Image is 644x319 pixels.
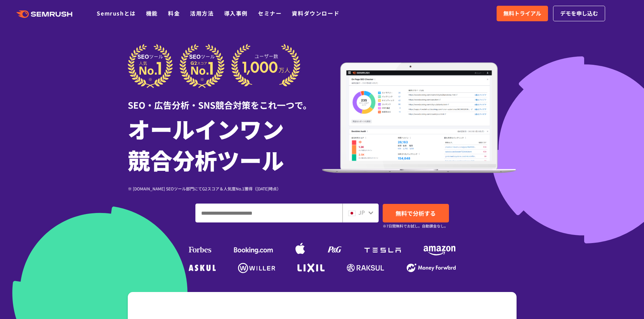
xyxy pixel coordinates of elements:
[560,9,598,18] span: デモを申し込む
[383,204,449,222] a: 無料で分析する
[196,204,342,222] input: ドメイン、キーワードまたはURLを入力してください
[383,223,448,229] small: ※7日間無料でお試し。自動課金なし。
[128,113,322,175] h1: オールインワン 競合分析ツール
[396,209,436,217] span: 無料で分析する
[224,9,248,17] a: 導入事例
[292,9,339,17] a: 資料ダウンロード
[168,9,180,17] a: 料金
[258,9,282,17] a: セミナー
[497,6,548,21] a: 無料トライアル
[553,6,605,21] a: デモを申し込む
[358,208,365,216] span: JP
[128,88,322,111] div: SEO・広告分析・SNS競合対策をこれ一つで。
[190,9,214,17] a: 活用方法
[146,9,158,17] a: 機能
[503,9,541,18] span: 無料トライアル
[97,9,136,17] a: Semrushとは
[128,185,322,192] div: ※ [DOMAIN_NAME] SEOツール部門にてG2スコア＆人気度No.1獲得（[DATE]時点）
